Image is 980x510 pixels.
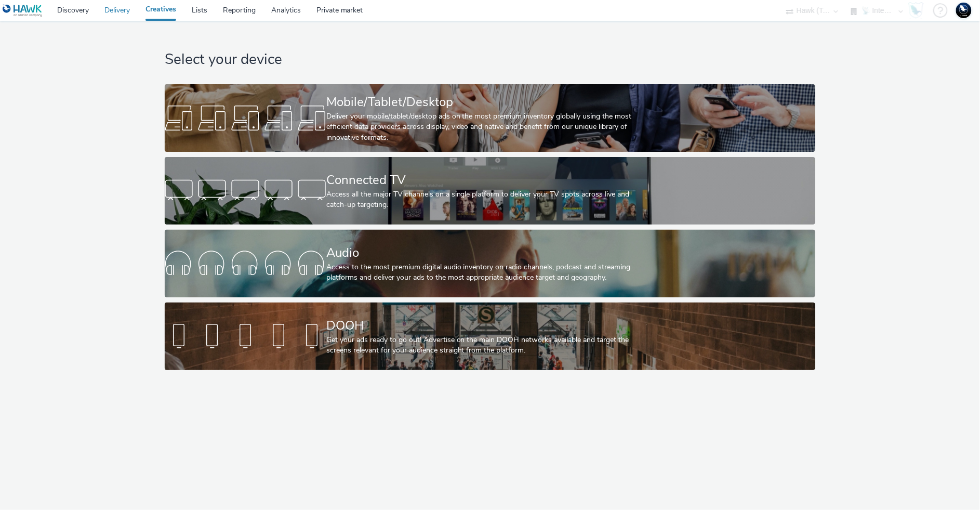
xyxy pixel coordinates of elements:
div: DOOH [326,317,650,335]
div: Access all the major TV channels on a single platform to deliver your TV spots across live and ca... [326,189,650,211]
a: Hawk Academy [908,2,928,19]
a: Mobile/Tablet/DesktopDeliver your mobile/tablet/desktop ads on the most premium inventory globall... [165,84,816,152]
div: Get your ads ready to go out! Advertise on the main DOOH networks available and target the screen... [326,335,650,356]
div: Connected TV [326,171,650,189]
a: Connected TVAccess all the major TV channels on a single platform to deliver your TV spots across... [165,157,816,225]
div: Deliver your mobile/tablet/desktop ads on the most premium inventory globally using the most effi... [326,111,650,143]
a: DOOHGet your ads ready to go out! Advertise on the main DOOH networks available and target the sc... [165,303,816,370]
img: Support Hawk [956,3,972,18]
div: Mobile/Tablet/Desktop [326,93,650,111]
div: Access to the most premium digital audio inventory on radio channels, podcast and streaming platf... [326,262,650,283]
img: undefined Logo [3,4,43,17]
div: Audio [326,244,650,262]
h1: Select your device [165,50,816,70]
img: Hawk Academy [908,2,924,19]
a: AudioAccess to the most premium digital audio inventory on radio channels, podcast and streaming ... [165,230,816,297]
